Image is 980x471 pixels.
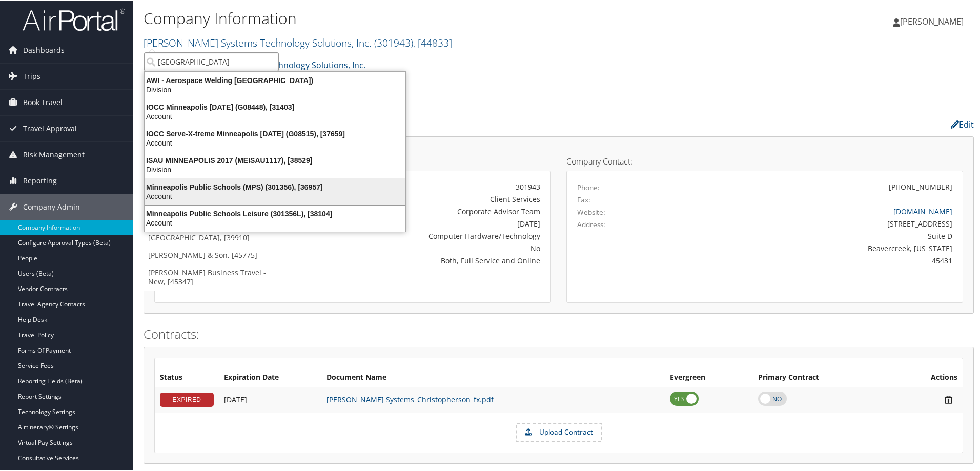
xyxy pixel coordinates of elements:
[138,75,412,84] div: AWI - Aerospace Welding [GEOGRAPHIC_DATA])
[295,193,540,203] div: Client Services
[893,206,952,215] a: [DOMAIN_NAME]
[23,7,125,31] img: airportal-logo.png
[138,208,412,217] div: Minneapolis Public Schools Leisure (301356L), [38104]
[23,36,65,62] span: Dashboards
[144,35,452,49] a: [PERSON_NAME] Systems Technology Solutions, Inc.
[951,118,974,129] a: Edit
[138,111,412,120] div: Account
[891,367,963,386] th: Actions
[675,217,953,228] div: [STREET_ADDRESS]
[224,394,316,403] div: Add/Edit Date
[138,191,412,200] div: Account
[295,180,540,191] div: 301943
[295,205,540,216] div: Corporate Advisor Team
[753,367,891,386] th: Primary Contract
[144,245,279,263] a: [PERSON_NAME] & Son, [45775]
[155,367,219,386] th: Status
[144,7,697,28] h1: Company Information
[138,217,412,227] div: Account
[160,392,214,406] div: EXPIRED
[940,394,957,404] i: Remove Contract
[577,194,590,204] label: Fax:
[138,128,412,137] div: IOCC Serve-X-treme Minneapolis [DATE] (G08515), [37659]
[23,141,85,167] span: Risk Management
[23,63,40,88] span: Trips
[144,324,974,342] h2: Contracts:
[23,115,77,140] span: Travel Approval
[665,367,753,386] th: Evergreen
[138,84,412,93] div: Division
[144,263,279,290] a: [PERSON_NAME] Business Travel - New, [45347]
[144,51,279,70] input: Search Accounts
[675,230,953,240] div: Suite D
[219,367,321,386] th: Expiration Date
[144,228,279,245] a: [GEOGRAPHIC_DATA], [39910]
[23,89,63,114] span: Book Travel
[413,35,452,49] span: , [ 44833 ]
[374,35,413,49] span: ( 301943 )
[144,114,692,132] h2: Company Profile:
[566,156,963,165] h4: Company Contact:
[889,180,952,191] div: [PHONE_NUMBER]
[23,167,57,193] span: Reporting
[321,367,665,386] th: Document Name
[295,230,540,240] div: Computer Hardware/Technology
[295,254,540,265] div: Both, Full Service and Online
[326,394,494,403] a: [PERSON_NAME] Systems_Christopherson_fx.pdf
[138,155,412,164] div: ISAU MINNEAPOLIS 2017 (MEISAU1117), [38529]
[138,137,412,147] div: Account
[893,5,974,36] a: [PERSON_NAME]
[295,242,540,253] div: No
[675,254,953,265] div: 45431
[23,193,80,219] span: Company Admin
[577,206,605,216] label: Website:
[675,242,953,253] div: Beavercreek, [US_STATE]
[138,164,412,173] div: Division
[224,394,247,403] span: [DATE]
[138,101,412,111] div: IOCC Minneapolis [DATE] (G08448), [31403]
[577,218,605,229] label: Address:
[577,181,600,192] label: Phone:
[900,15,964,26] span: [PERSON_NAME]
[517,423,601,440] label: Upload Contract
[295,217,540,228] div: [DATE]
[138,181,412,191] div: Minneapolis Public Schools (MPS) (301356), [36957]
